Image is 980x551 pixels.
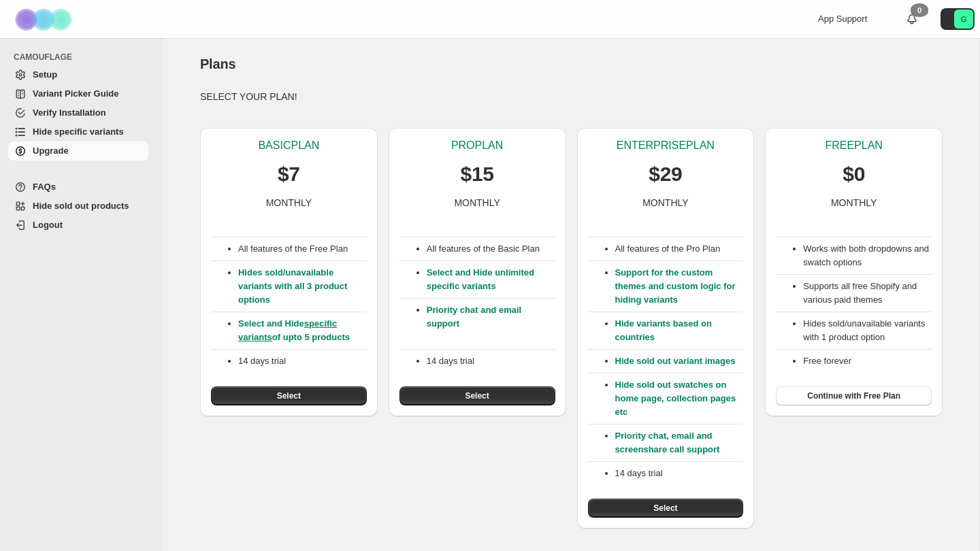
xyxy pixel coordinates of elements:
p: 14 days trial [615,467,744,480]
p: BASIC PLAN [258,139,319,152]
span: Hide sold out products [33,201,129,211]
a: FAQs [8,178,148,197]
p: Hide sold out swatches on home page, collection pages etc [615,378,744,419]
span: App Support [818,14,867,24]
a: Variant Picker Guide [8,84,148,103]
li: Supports all free Shopify and various paid themes [803,280,932,307]
p: PRO PLAN [451,139,503,152]
button: Select [399,386,555,405]
p: Hide sold out variant images [615,354,744,368]
p: Support for the custom themes and custom logic for hiding variants [615,266,744,307]
span: Select [277,390,301,401]
button: Continue with Free Plan [776,386,932,405]
p: All features of the Free Plan [238,242,367,256]
span: Logout [33,220,63,230]
span: FAQs [33,182,56,192]
img: Camouflage [11,1,79,38]
p: 14 days trial [427,354,555,368]
button: Select [588,499,744,518]
p: MONTHLY [642,196,688,210]
p: FREE PLAN [825,139,882,152]
a: Setup [8,65,148,84]
p: $29 [649,161,682,188]
p: $0 [843,161,865,188]
span: Plans [200,56,235,71]
p: Select and Hide of upto 5 products [238,317,367,344]
span: Avatar with initials G [954,10,973,29]
p: All features of the Basic Plan [427,242,555,256]
a: Hide specific variants [8,122,148,141]
p: $7 [278,161,300,188]
p: 14 days trial [238,354,367,368]
button: Select [211,386,367,405]
li: Free forever [803,354,932,368]
text: G [961,15,967,23]
span: Select [465,390,489,401]
li: Hides sold/unavailable variants with 1 product option [803,317,932,344]
a: Upgrade [8,141,148,161]
span: Verify Installation [33,107,106,118]
span: Upgrade [33,146,69,156]
span: Variant Picker Guide [33,88,118,99]
button: Avatar with initials G [941,8,975,30]
p: MONTHLY [454,196,500,210]
p: All features of the Pro Plan [615,242,744,256]
a: Verify Installation [8,103,148,122]
p: Priority chat, email and screenshare call support [615,429,744,456]
span: Continue with Free Plan [807,390,900,401]
p: Hides sold/unavailable variants with all 3 product options [238,266,367,307]
p: ENTERPRISE PLAN [617,139,715,152]
li: Works with both dropdowns and swatch options [803,242,932,269]
p: SELECT YOUR PLAN! [200,90,943,103]
a: 0 [905,12,919,26]
p: $15 [461,161,494,188]
a: Logout [8,216,148,235]
p: MONTHLY [266,196,312,210]
span: Setup [33,69,57,80]
p: Priority chat and email support [427,303,555,344]
span: Hide specific variants [33,127,124,137]
span: CAMOUFLAGE [14,52,154,63]
p: Select and Hide unlimited specific variants [427,266,555,293]
div: 0 [911,3,928,17]
a: Hide sold out products [8,197,148,216]
p: MONTHLY [831,196,877,210]
p: Hide variants based on countries [615,317,744,344]
span: Select [653,503,677,514]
